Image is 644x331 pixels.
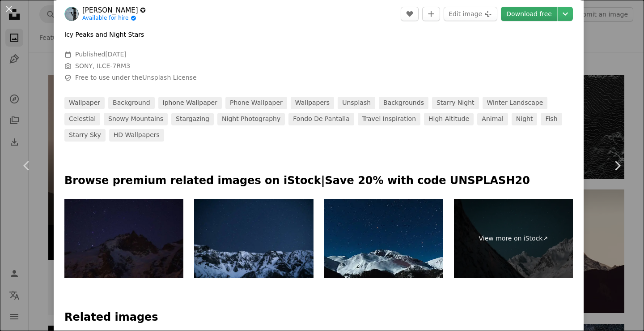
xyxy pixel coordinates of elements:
a: high altitude [424,113,474,125]
a: wallpapers [291,97,334,109]
a: [PERSON_NAME] ✪ [82,6,146,15]
button: Edit image [444,7,497,21]
a: Unsplash License [142,74,196,81]
img: Star filled sky over remote snow capped mountains in Japan [194,199,313,279]
button: SONY, ILCE-7RM3 [75,62,130,71]
h4: Related images [64,310,573,325]
a: night [512,113,538,125]
a: fondo de pantalla [288,113,354,125]
span: Published [75,51,127,58]
time: August 25, 2025 at 11:15:36 AM GMT+8 [105,51,126,58]
button: Choose download size [558,7,573,21]
p: Browse premium related images on iStock | Save 20% with code UNSPLASH20 [64,174,573,188]
a: unsplash [338,97,375,109]
p: Icy Peaks and Night Stars [64,30,144,39]
button: Like [401,7,419,21]
img: Dark sky full of stars over the snowy rocks [64,199,183,279]
a: iphone wallpaper [158,97,222,109]
a: Next [590,123,644,209]
a: Download free [501,7,557,21]
a: stargazing [171,113,214,125]
a: travel inspiration [358,113,420,125]
a: Available for hire [82,15,146,22]
button: Add to Collection [422,7,440,21]
img: Go to Ahmet Yüksek ✪'s profile [64,7,79,21]
a: starry night [432,97,479,109]
a: winter landscape [483,97,548,109]
a: animal [477,113,508,125]
img: the mountain in moonlight and stars sky [324,199,443,279]
a: night photography [217,113,285,125]
a: fish [541,113,562,125]
a: starry sky [64,129,106,142]
a: background [108,97,155,109]
a: View more on iStock↗ [454,199,573,279]
span: Free to use under the [75,73,197,82]
a: phone wallpaper [225,97,287,109]
a: HD Wallpapers [109,129,164,142]
a: snowy mountains [104,113,168,125]
a: backgrounds [379,97,428,109]
a: celestial [64,113,100,125]
a: wallpaper [64,97,105,109]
